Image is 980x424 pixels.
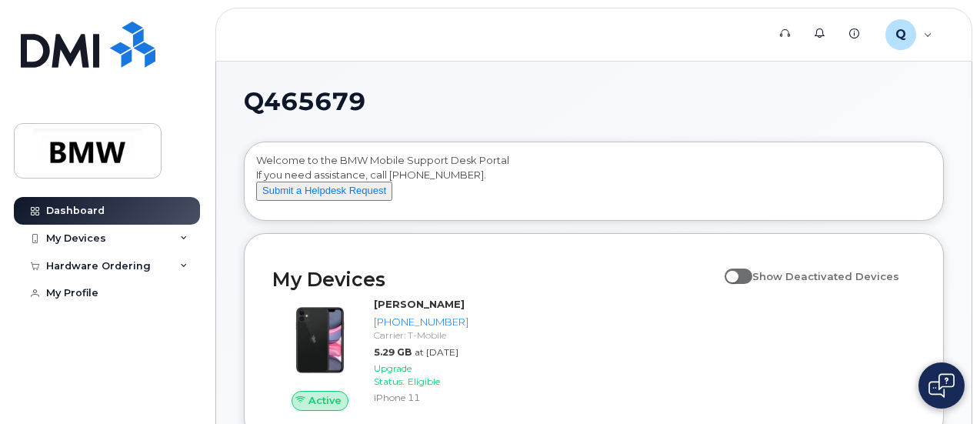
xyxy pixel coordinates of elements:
span: 5.29 GB [374,346,412,358]
img: iPhone_11.jpg [285,305,355,376]
span: Q465679 [244,90,365,113]
div: Welcome to the BMW Mobile Support Desk Portal If you need assistance, call [PHONE_NUMBER]. [256,153,932,215]
span: at [DATE] [415,346,458,358]
strong: [PERSON_NAME] [374,298,465,310]
h2: My Devices [272,268,717,291]
button: Submit a Helpdesk Request [256,182,392,201]
img: Open chat [928,373,955,398]
span: Upgrade Status: [374,362,412,387]
div: Carrier: T-Mobile [374,329,468,342]
a: Submit a Helpdesk Request [256,184,392,196]
span: Show Deactivated Devices [752,270,899,282]
a: Active[PERSON_NAME][PHONE_NUMBER]Carrier: T-Mobile5.29 GBat [DATE]Upgrade Status:EligibleiPhone 11 [272,297,475,410]
span: Active [308,393,342,408]
div: iPhone 11 [374,391,468,404]
div: [PHONE_NUMBER] [374,315,468,329]
input: Show Deactivated Devices [725,262,737,274]
span: Eligible [408,376,440,387]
